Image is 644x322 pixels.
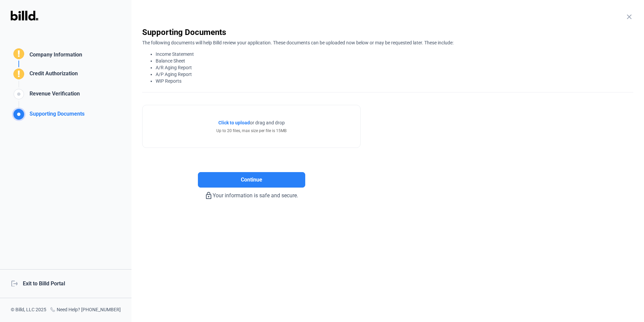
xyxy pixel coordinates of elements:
li: WIP Reports [156,78,633,84]
li: A/P Aging Report [156,71,633,78]
div: The following documents will help Billd review your application. These documents can be uploaded ... [142,38,633,84]
div: Revenue Verification [27,90,80,101]
div: Your information is safe and secure. [142,188,361,200]
li: Income Statement [156,51,633,57]
li: A/R Aging Report [156,64,633,71]
mat-icon: close [625,13,633,21]
div: Supporting Documents [27,110,85,121]
span: or drag and drop [250,119,285,126]
button: Continue [198,172,305,188]
div: Credit Authorization [27,70,78,81]
div: © Billd, LLC 2025 [11,306,46,314]
mat-icon: logout [11,280,17,286]
mat-icon: lock_outline [205,192,213,200]
span: Click to upload [218,120,250,125]
div: Supporting Documents [142,27,633,38]
img: Billd Logo [11,11,38,21]
div: Need Help? [PHONE_NUMBER] [50,306,121,314]
div: Up to 20 files, max size per file is 15MB [216,128,286,134]
span: Continue [241,176,262,184]
div: Company Information [27,51,82,61]
li: Balance Sheet [156,57,633,64]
